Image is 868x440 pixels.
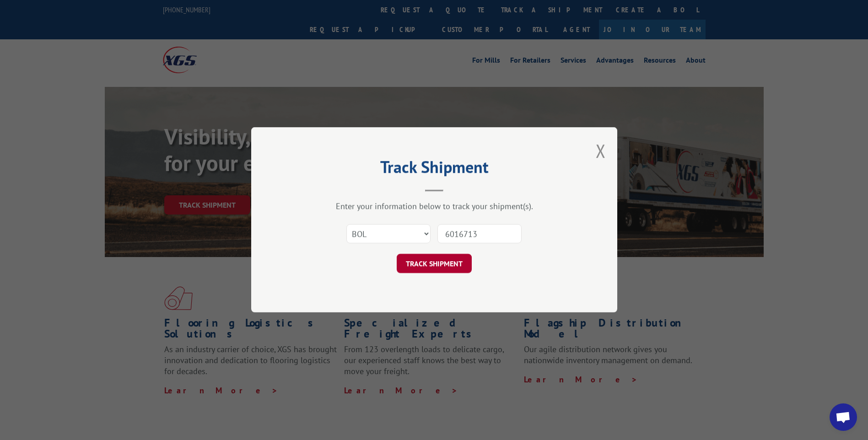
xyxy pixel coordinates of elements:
input: Number(s) [437,225,522,244]
h2: Track Shipment [297,161,571,178]
div: Enter your information below to track your shipment(s). [297,201,571,212]
div: Open chat [830,403,857,431]
button: TRACK SHIPMENT [397,254,472,274]
button: Close modal [596,139,606,163]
